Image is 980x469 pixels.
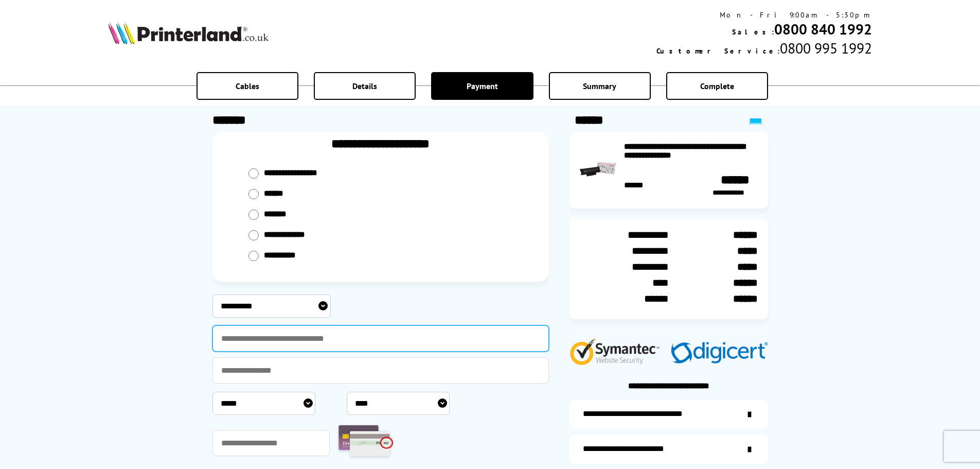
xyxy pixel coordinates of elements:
[108,22,269,44] img: Printerland Logo
[569,435,768,464] a: items-arrive
[774,20,872,39] a: 0800 840 1992
[780,39,872,58] span: 0800 995 1992
[656,46,780,56] span: Customer Service:
[569,400,768,429] a: additional-ink
[656,10,872,20] div: Mon - Fri 9:00am - 5:30pm
[467,81,498,91] span: Payment
[583,81,616,91] span: Summary
[236,81,259,91] span: Cables
[700,81,734,91] span: Complete
[352,81,377,91] span: Details
[732,27,774,37] span: Sales:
